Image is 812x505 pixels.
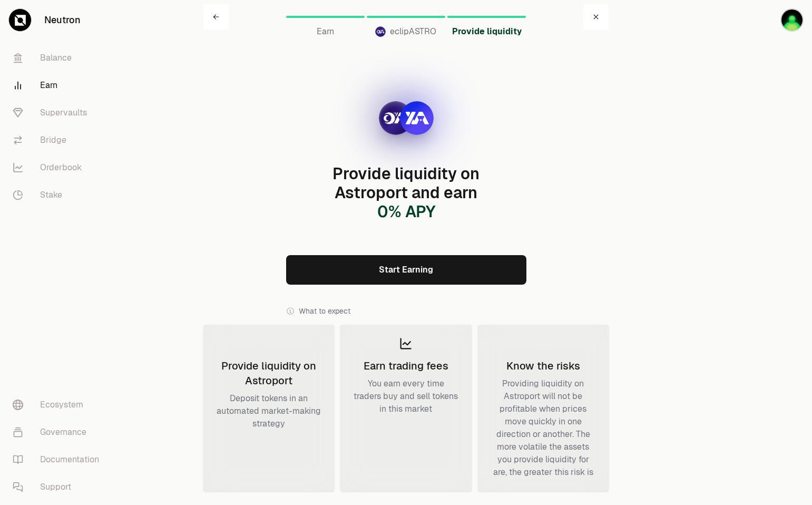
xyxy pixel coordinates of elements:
img: Fuad [780,8,804,32]
span: eclipASTRO [390,25,436,38]
span: Earn [317,25,334,38]
span: 0 % APY [377,201,435,222]
div: Providing liquidity on Astroport will not be profitable when prices move quickly in one direction... [491,377,596,479]
a: Balance [4,44,114,72]
a: Supervaults [4,99,114,127]
span: Provide liquidity on Astroport and earn [332,163,480,222]
a: eclipASTROeclipASTRO [367,4,445,30]
a: Orderbook [4,154,114,181]
img: eclipASTRO [379,101,413,135]
div: You earn every time traders buy and sell tokens in this market [353,377,458,415]
div: Deposit tokens in an automated market-making strategy [216,392,321,430]
div: Earn trading fees [364,358,448,373]
img: eclipASTRO [375,26,386,37]
a: Start Earning [286,255,526,285]
a: Stake [4,181,114,209]
a: Earn [286,4,365,30]
a: Earn [4,72,114,99]
a: Ecosystem [4,391,114,419]
div: Know the risks [506,358,580,373]
img: xASTRO [400,101,434,135]
span: Provide liquidity [452,25,522,38]
a: Support [4,473,114,501]
a: Governance [4,419,114,446]
div: Provide liquidity on Astroport [216,358,321,388]
a: Documentation [4,446,114,473]
div: What to expect [286,297,526,325]
a: Bridge [4,127,114,154]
